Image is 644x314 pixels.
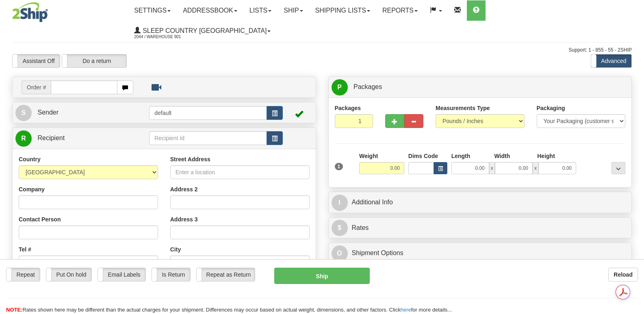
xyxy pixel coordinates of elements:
[15,105,32,121] span: S
[19,245,31,253] label: Tel #
[533,162,538,174] span: x
[625,115,643,198] iframe: chat widget
[22,80,51,94] span: Order #
[359,152,378,160] label: Weight
[37,109,59,116] span: Sender
[152,268,190,281] label: Is Return
[332,220,348,236] span: $
[408,152,438,160] label: Dims Code
[170,245,181,253] label: City
[332,194,629,211] a: IAdditional Info
[489,162,495,174] span: x
[19,215,61,223] label: Contact Person
[332,79,348,95] span: P
[537,104,565,112] label: Packaging
[13,54,60,67] label: Assistant Off
[37,134,65,141] span: Recipient
[46,268,91,281] label: Put On hold
[170,185,198,193] label: Address 2
[332,245,348,262] span: O
[19,185,45,193] label: Company
[494,152,510,160] label: Width
[141,27,267,34] span: Sleep Country [GEOGRAPHIC_DATA]
[401,307,411,313] a: here
[611,162,625,174] div: ...
[332,79,629,95] a: P Packages
[243,0,278,21] a: Lists
[19,155,41,163] label: Country
[451,152,471,160] label: Length
[149,106,267,120] input: Sender Id
[6,307,22,313] span: NOTE:
[332,220,629,236] a: $Rates
[15,130,134,147] a: R Recipient
[15,130,32,147] span: R
[274,268,369,284] button: Ship
[309,0,376,21] a: Shipping lists
[177,0,243,21] a: Addressbook
[376,0,424,21] a: Reports
[7,268,40,281] label: Repeat
[62,54,126,67] label: Do a return
[197,268,255,281] label: Repeat as Return
[335,163,343,170] span: 1
[128,0,177,21] a: Settings
[170,165,310,179] input: Enter a location
[12,47,632,54] div: Support: 1 - 855 - 55 - 2SHIP
[170,215,198,223] label: Address 3
[591,54,631,67] label: Advanced
[332,195,348,211] span: I
[332,245,629,262] a: OShipment Options
[134,33,195,41] span: 2044 / Warehouse 901
[278,0,309,21] a: Ship
[436,104,490,112] label: Measurements Type
[149,131,267,145] input: Recipient Id
[15,104,149,121] a: S Sender
[608,268,638,282] button: Reload
[98,268,145,281] label: Email Labels
[12,2,48,22] img: logo2044.jpg
[614,271,633,278] b: Reload
[537,152,555,160] label: Height
[128,21,277,41] a: Sleep Country [GEOGRAPHIC_DATA] 2044 / Warehouse 901
[353,83,382,90] span: Packages
[335,104,361,112] label: Packages
[170,155,210,163] label: Street Address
